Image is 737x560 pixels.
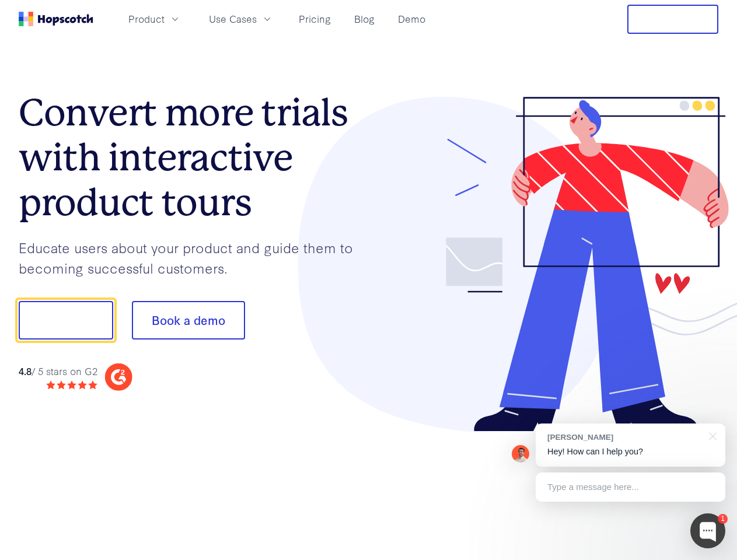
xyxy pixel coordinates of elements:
button: Product [121,9,188,29]
a: Pricing [294,9,336,29]
h1: Convert more trials with interactive product tours [19,90,369,225]
span: Use Cases [209,12,257,26]
button: Free Trial [627,5,718,34]
a: Blog [350,9,379,29]
p: Educate users about your product and guide them to becoming successful customers. [19,237,369,278]
a: Home [19,12,93,26]
a: Demo [393,9,430,29]
p: Hey! How can I help you? [547,446,714,458]
div: Type a message here... [536,473,725,502]
div: / 5 stars on G2 [19,364,97,379]
img: Mark Spera [512,445,529,463]
button: Show me! [19,301,113,339]
span: Product [128,12,165,26]
div: [PERSON_NAME] [547,432,702,443]
strong: 4.8 [19,364,32,377]
button: Book a demo [132,301,245,339]
div: 1 [718,514,728,524]
button: Use Cases [202,9,280,29]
